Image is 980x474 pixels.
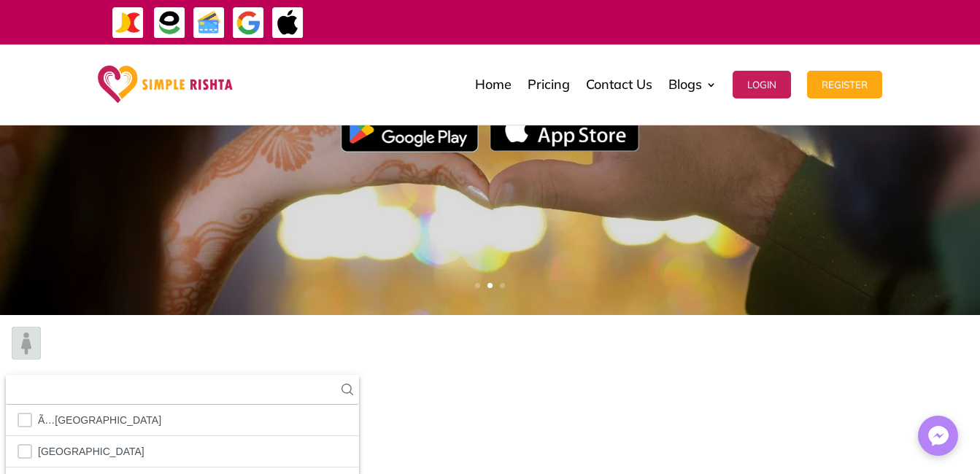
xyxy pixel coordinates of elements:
[733,48,791,121] a: Login
[247,15,733,158] : سمپل رشتہ اپنی طرز کا ایک منفرد رشتہ پلیٹ فارم ہے۔جہاں نہ صرف آپ اپنے لئے بہترین جیون ساتھی کا ان...
[528,48,570,121] a: Pricing
[668,48,717,121] a: Blogs
[487,283,493,288] a: 2
[112,7,144,39] img: JazzCash-icon
[6,436,359,467] li: Afghanistan
[271,7,304,39] img: ApplePay-icon
[733,71,791,98] button: Login
[341,107,479,152] img: Google Play
[586,48,652,121] a: Contact Us
[38,442,144,461] span: [GEOGRAPHIC_DATA]
[153,7,186,39] img: EasyPaisa-icon
[924,421,953,451] img: Messenger
[6,405,359,436] li: Ã…land Islands
[38,411,161,430] span: Ã…[GEOGRAPHIC_DATA]
[475,48,512,121] a: Home
[500,283,505,288] a: 3
[475,283,480,288] a: 1
[807,71,882,98] button: Register
[807,48,882,121] a: Register
[232,7,265,39] img: GooglePay-icon
[193,7,225,39] img: Credit Cards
